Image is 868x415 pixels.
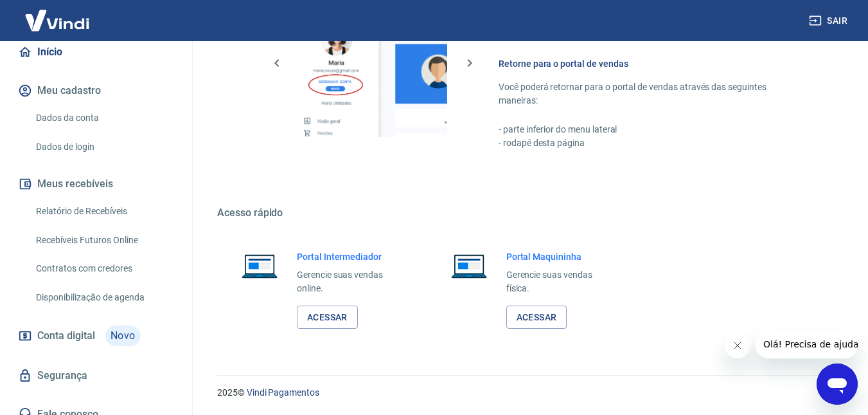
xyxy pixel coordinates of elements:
[31,227,177,254] a: Recebíveis Futuros Online
[15,1,99,40] img: Vindi
[15,362,177,390] a: Segurança
[756,330,858,358] iframe: Mensagem da empresa
[499,123,806,136] p: - parte inferior do menu lateral
[499,136,806,150] p: - rodapé desta página
[499,80,806,107] p: Você poderá retornar para o portal de vendas através das seguintes maneiras:
[506,250,613,263] h6: Portal Maquininha
[506,306,567,329] a: Acessar
[31,255,177,282] a: Contratos com credores
[217,207,837,219] h5: Acesso rápido
[247,387,319,398] a: Vindi Pagamentos
[297,306,358,329] a: Acessar
[15,320,177,351] a: Conta digitalNovo
[31,134,177,160] a: Dados de login
[15,77,177,105] button: Meu cadastro
[442,250,496,281] img: Imagem de um notebook aberto
[31,284,177,311] a: Disponibilização de agenda
[31,105,177,131] a: Dados da conta
[725,333,750,358] iframe: Fechar mensagem
[37,327,95,345] span: Conta digital
[217,386,837,400] p: 2025 ©
[297,250,403,263] h6: Portal Intermediador
[506,268,613,295] p: Gerencie suas vendas física.
[233,250,287,281] img: Imagem de um notebook aberto
[15,170,177,198] button: Meus recebíveis
[297,268,403,295] p: Gerencie suas vendas online.
[15,38,177,66] a: Início
[499,57,806,70] h6: Retorne para o portal de vendas
[31,198,177,225] a: Relatório de Recebíveis
[8,9,108,19] span: Olá! Precisa de ajuda?
[105,326,141,346] span: Novo
[817,364,858,405] iframe: Botão para abrir a janela de mensagens
[806,9,853,33] button: Sair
